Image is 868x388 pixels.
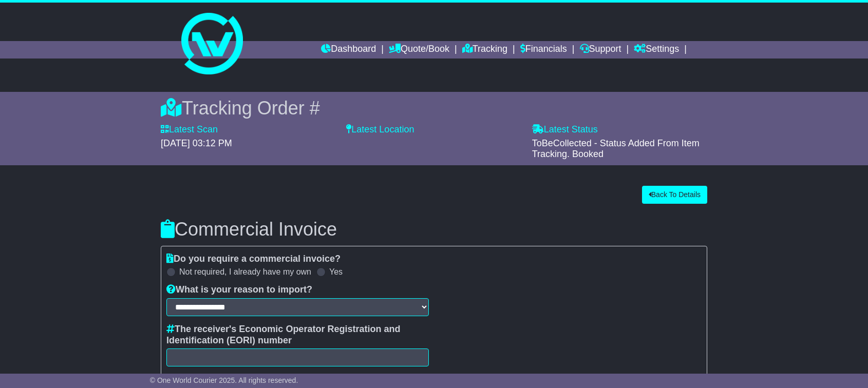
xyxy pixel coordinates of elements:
[329,267,343,277] label: Yes
[532,138,700,160] span: ToBeCollected - Status Added From Item Tracking. Booked
[161,124,218,135] label: Latest Scan
[462,41,507,59] a: Tracking
[166,284,312,296] label: What is your reason to import?
[166,324,429,346] label: The receiver's Economic Operator Registration and Identification (EORI) number
[150,376,298,384] span: © One World Courier 2025. All rights reserved.
[520,41,567,59] a: Financials
[346,124,414,135] label: Latest Location
[161,219,707,240] h3: Commercial Invoice
[166,254,341,265] label: Do you require a commercial invoice?
[642,186,707,204] button: Back To Details
[321,41,376,59] a: Dashboard
[179,267,311,277] label: Not required, I already have my own
[634,41,679,59] a: Settings
[389,41,449,59] a: Quote/Book
[532,124,598,135] label: Latest Status
[161,97,707,119] div: Tracking Order #
[161,138,232,148] span: [DATE] 03:12 PM
[580,41,621,59] a: Support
